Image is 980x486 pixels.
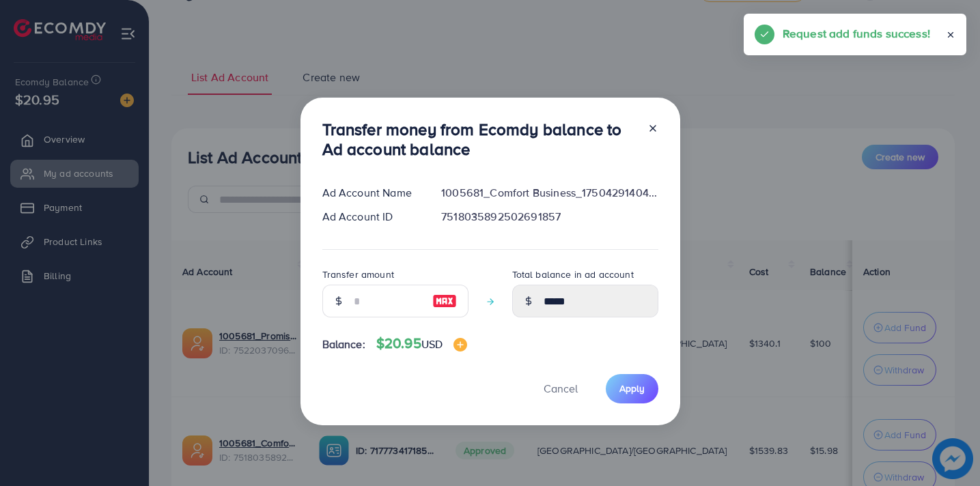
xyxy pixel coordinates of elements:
span: Apply [619,382,645,395]
div: 7518035892502691857 [430,209,669,225]
span: Balance: [322,337,365,352]
img: image [453,338,467,352]
button: Apply [606,374,658,403]
span: USD [421,337,443,352]
div: 1005681_Comfort Business_1750429140479 [430,185,669,201]
h5: Request add funds success! [783,25,930,42]
h3: Transfer money from Ecomdy balance to Ad account balance [322,119,636,159]
h4: $20.95 [376,335,467,352]
img: image [432,293,457,309]
label: Transfer amount [322,268,394,281]
div: Ad Account Name [311,185,431,201]
button: Cancel [527,374,595,403]
div: Ad Account ID [311,209,431,225]
label: Total balance in ad account [512,268,634,281]
span: Cancel [544,381,578,396]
